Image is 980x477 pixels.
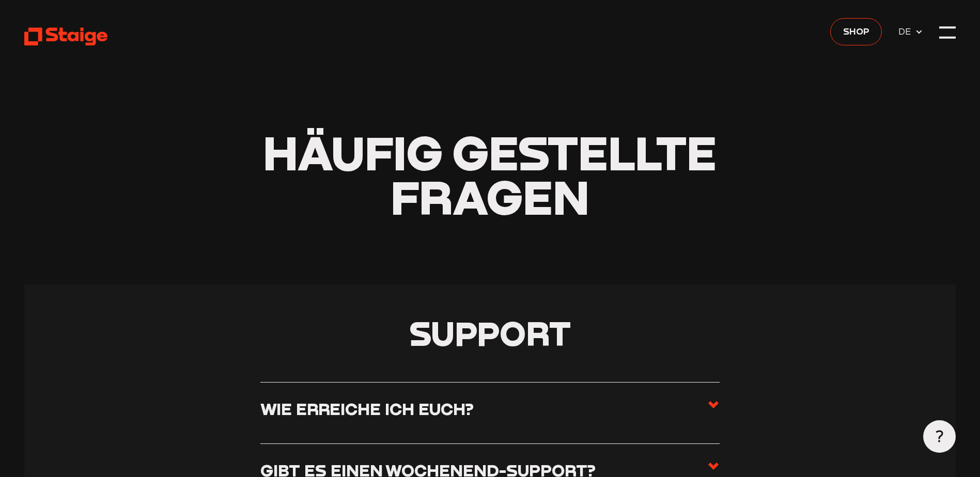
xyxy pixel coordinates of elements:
[830,18,882,45] a: Shop
[898,24,915,39] span: DE
[843,24,869,38] span: Shop
[260,399,474,419] h3: Wie erreiche ich euch?
[263,124,717,226] span: Häufig gestellte Fragen
[409,313,571,353] span: Support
